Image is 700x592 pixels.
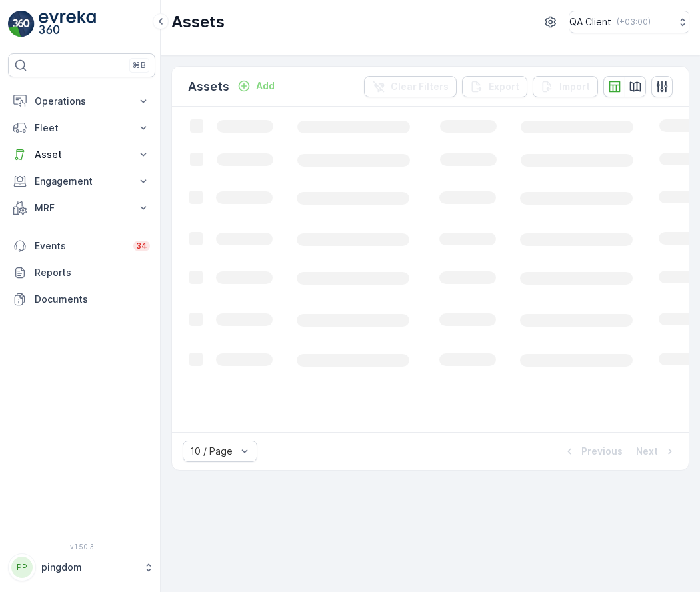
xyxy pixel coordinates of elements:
[256,79,275,93] p: Add
[39,11,96,37] img: logo_light-DOdMpM7g.png
[8,543,155,551] span: v 1.50.3
[636,445,658,458] p: Next
[8,115,155,141] button: Fleet
[391,80,449,93] p: Clear Filters
[561,443,624,459] button: Previous
[635,443,678,459] button: Next
[533,76,598,97] button: Import
[41,561,137,574] p: pingdom
[35,121,129,135] p: Fleet
[8,286,155,313] a: Documents
[35,95,129,108] p: Operations
[489,80,519,93] p: Export
[171,11,225,33] p: Assets
[8,195,155,221] button: MRF
[133,60,146,71] p: ⌘B
[35,293,150,306] p: Documents
[35,239,125,253] p: Events
[35,266,150,279] p: Reports
[8,141,155,168] button: Asset
[462,76,527,97] button: Export
[8,553,155,581] button: PPpingdom
[8,168,155,195] button: Engagement
[569,15,611,29] p: QA Client
[364,76,457,97] button: Clear Filters
[35,201,129,215] p: MRF
[35,148,129,161] p: Asset
[35,175,129,188] p: Engagement
[11,557,33,578] div: PP
[8,259,155,286] a: Reports
[136,241,147,251] p: 34
[569,11,689,33] button: QA Client(+03:00)
[617,17,651,27] p: ( +03:00 )
[8,88,155,115] button: Operations
[232,78,280,94] button: Add
[188,77,229,96] p: Assets
[581,445,623,458] p: Previous
[8,11,35,37] img: logo
[8,233,155,259] a: Events34
[559,80,590,93] p: Import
